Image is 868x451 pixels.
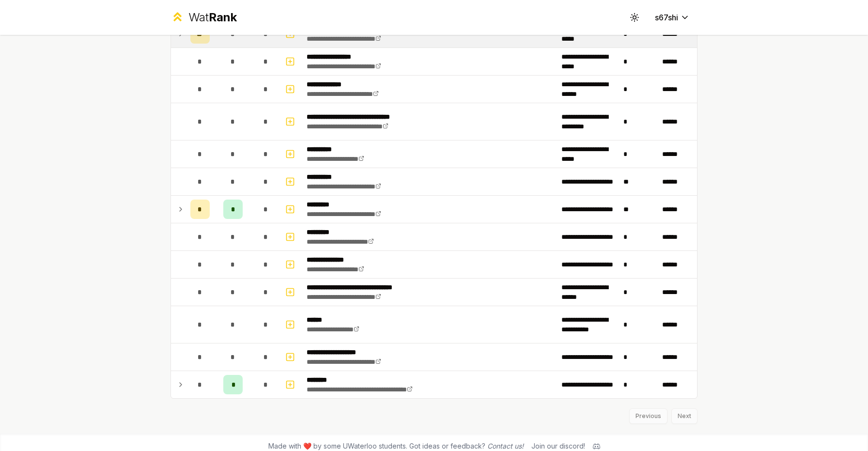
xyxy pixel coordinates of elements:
a: WatRank [170,10,237,25]
a: Contact us! [487,442,524,450]
div: Wat [188,10,237,25]
span: s67shi [655,12,678,23]
span: Rank [209,10,237,24]
div: Join our discord! [531,441,585,451]
button: s67shi [647,9,697,26]
span: Made with ❤️ by some UWaterloo students. Got ideas or feedback? [268,441,524,451]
